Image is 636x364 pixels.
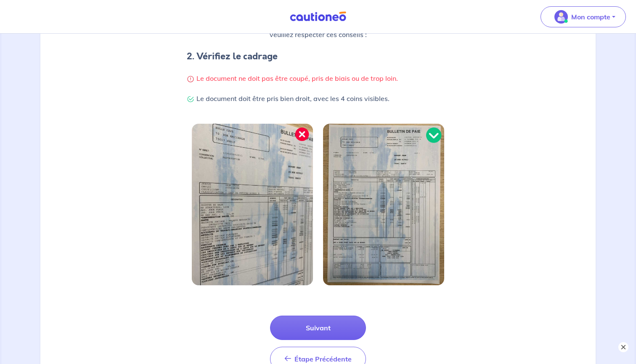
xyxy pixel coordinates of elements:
[187,50,449,63] h4: 2. Vérifiez le cadrage
[187,96,194,103] img: Check
[187,73,449,83] p: Le document ne doit pas être coupé, pris de biais ou de trop loin.
[618,342,628,352] button: ×
[187,93,449,104] p: Le document doit être pris bien droit, avec les 4 coins visibles.
[286,11,350,22] img: Cautioneo
[571,12,610,22] p: Mon compte
[323,124,444,285] img: Image bien cadrée 2
[192,124,313,285] img: Image bien cadrée 1
[187,75,194,83] img: Warning
[554,10,568,24] img: illu_account_valid_menu.svg
[541,6,626,27] button: illu_account_valid_menu.svgMon compte
[270,316,366,340] button: Suivant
